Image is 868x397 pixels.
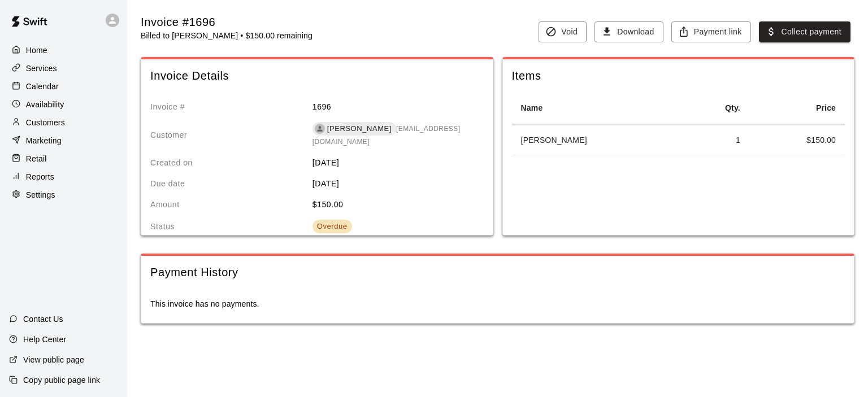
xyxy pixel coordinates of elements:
[9,168,118,185] a: Reports
[594,21,663,42] button: Download
[816,103,836,112] strong: Price
[725,103,740,112] strong: Qty.
[150,178,313,190] p: Due date
[23,374,100,386] p: Copy public page link
[759,21,850,42] button: Collect payment
[26,153,47,164] p: Retail
[512,125,682,155] td: [PERSON_NAME]
[141,30,313,41] p: Billed to [PERSON_NAME] • $150.00 remaining
[313,157,475,169] p: [DATE]
[9,132,118,149] a: Marketing
[26,171,54,182] p: Reports
[150,129,313,141] p: Customer
[23,313,63,325] p: Contact Us
[150,68,475,84] span: Invoice Details
[26,81,59,92] p: Calendar
[512,68,845,84] span: Items
[26,135,62,146] p: Marketing
[26,45,47,56] p: Home
[23,354,84,365] p: View public page
[141,15,313,30] div: Invoice #1696
[317,221,348,232] div: Overdue
[150,199,313,211] p: Amount
[9,96,118,113] a: Availability
[26,63,57,74] p: Services
[26,117,65,128] p: Customers
[9,60,118,77] a: Services
[9,150,118,167] a: Retail
[313,178,475,190] p: [DATE]
[9,42,118,59] a: Home
[671,21,751,42] button: Payment link
[315,124,325,134] div: Shawn Glahn
[23,334,66,345] p: Help Center
[26,189,55,200] p: Settings
[9,114,118,131] a: Customers
[313,101,475,113] p: 1696
[150,101,313,113] p: Invoice #
[9,78,118,95] a: Calendar
[521,103,543,112] strong: Name
[150,157,313,169] p: Created on
[150,265,845,280] span: Payment History
[26,99,64,110] p: Availability
[682,125,749,155] td: 1
[150,298,845,309] p: This invoice has no payments.
[9,186,118,203] a: Settings
[512,92,845,155] table: spanning table
[539,21,587,42] button: Void
[150,221,313,233] p: Status
[323,123,396,134] span: [PERSON_NAME]
[313,122,396,136] div: [PERSON_NAME]
[313,199,475,211] p: $ 150.00
[749,125,845,155] td: $ 150.00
